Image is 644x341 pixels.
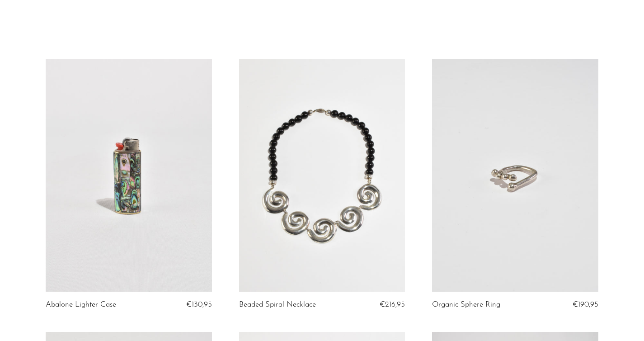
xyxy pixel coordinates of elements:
[432,301,500,309] a: Organic Sphere Ring
[239,301,316,309] a: Beaded Spiral Necklace
[573,301,598,308] span: €190,95
[46,301,116,309] a: Abalone Lighter Case
[186,301,212,308] span: €130,95
[380,301,405,308] span: €216,95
